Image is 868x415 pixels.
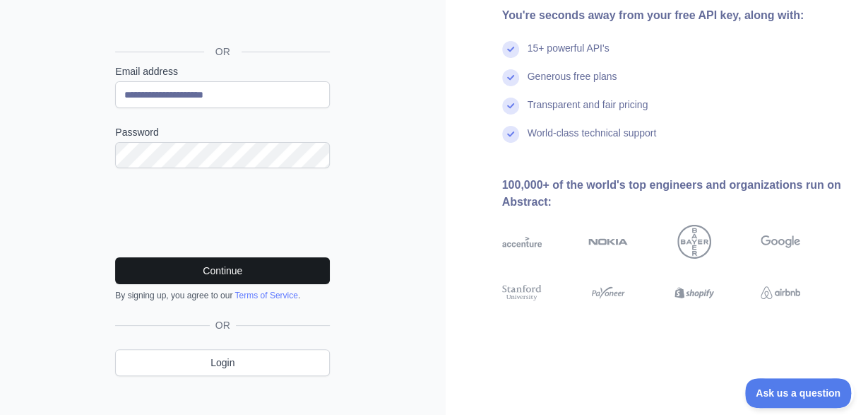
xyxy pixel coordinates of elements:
img: check mark [502,69,519,86]
div: 15+ powerful API's [528,41,610,69]
a: Login [115,349,330,376]
img: stanford university [502,283,542,303]
iframe: Toggle Customer Support [745,378,854,408]
iframe: reCAPTCHA [115,185,330,240]
div: You're seconds away from your free API key, along with: [502,7,846,24]
img: bayer [677,225,711,259]
span: OR [210,318,236,332]
div: By signing up, you agree to our . [115,290,330,301]
img: check mark [502,41,519,58]
img: payoneer [588,283,628,303]
div: Generous free plans [528,69,617,98]
a: Terms of Service [234,291,297,300]
label: Password [115,125,330,139]
div: Transparent and fair pricing [528,98,648,126]
div: 100,000+ of the world's top engineers and organizations run on Abstract: [502,177,846,211]
iframe: Sign in with Google Button [108,4,334,35]
span: OR [204,45,242,59]
img: shopify [674,283,714,303]
img: accenture [502,225,542,259]
button: Continue [115,257,330,284]
div: Sign in with Google. Opens in new tab [115,4,327,35]
label: Email address [115,64,330,78]
div: World-class technical support [528,126,657,154]
img: airbnb [761,283,800,303]
img: nokia [588,225,628,259]
img: check mark [502,126,519,143]
img: check mark [502,98,519,115]
img: google [761,225,800,259]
